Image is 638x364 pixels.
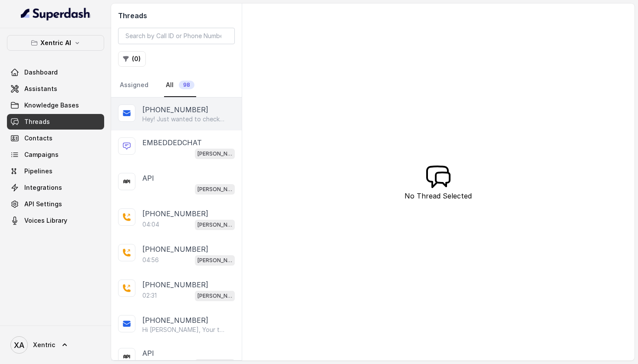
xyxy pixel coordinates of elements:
[197,292,232,300] p: [PERSON_NAME]
[7,114,104,130] a: Threads
[24,200,62,208] span: API Settings
[7,147,104,162] a: Campaigns
[24,134,53,143] span: Contacts
[7,130,104,146] a: Contacts
[118,74,150,97] a: Assigned
[118,74,235,97] nav: Tabs
[7,163,104,179] a: Pipelines
[21,7,91,21] img: light.svg
[7,35,104,51] button: Xentric AI
[142,137,202,148] p: EMBEDDEDCHAT
[24,101,79,110] span: Knowledge Bases
[14,341,24,350] text: XA
[7,97,104,113] a: Knowledge Bases
[7,81,104,97] a: Assistants
[24,216,67,225] span: Voices Library
[142,104,208,115] p: [PHONE_NUMBER]
[142,244,208,254] p: [PHONE_NUMBER]
[33,341,55,349] span: Xentric
[142,173,154,183] p: API
[7,213,104,228] a: Voices Library
[118,10,235,21] h2: Threads
[24,183,62,192] span: Integrations
[142,325,226,334] p: Hi [PERSON_NAME], Your test drive at Royal Drive Motors is confirmed! Details: 🚗 Car Selected: [P...
[142,279,208,290] p: [PHONE_NUMBER]
[197,149,232,158] p: [PERSON_NAME]
[142,315,208,325] p: [PHONE_NUMBER]
[7,196,104,212] a: API Settings
[197,221,232,229] p: [PERSON_NAME]
[7,180,104,195] a: Integrations
[142,291,157,300] p: 02:31
[405,191,472,201] p: No Thread Selected
[142,208,208,219] p: [PHONE_NUMBER]
[197,185,232,194] p: [PERSON_NAME]
[24,68,58,77] span: Dashboard
[142,256,159,264] p: 04:56
[24,84,57,93] span: Assistants
[40,38,71,48] p: Xentric AI
[7,65,104,80] a: Dashboard
[118,51,146,67] button: (0)
[142,220,159,229] p: 04:04
[179,81,194,89] span: 98
[142,115,226,123] p: Hey! Just wanted to check if you’re still interested in stopping by [DATE]—can I assist with anyt...
[7,333,104,357] a: Xentric
[164,74,196,97] a: All98
[24,117,50,126] span: Threads
[118,28,235,44] input: Search by Call ID or Phone Number
[197,256,232,265] p: [PERSON_NAME]
[24,167,53,175] span: Pipelines
[142,348,154,358] p: API
[24,150,59,159] span: Campaigns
